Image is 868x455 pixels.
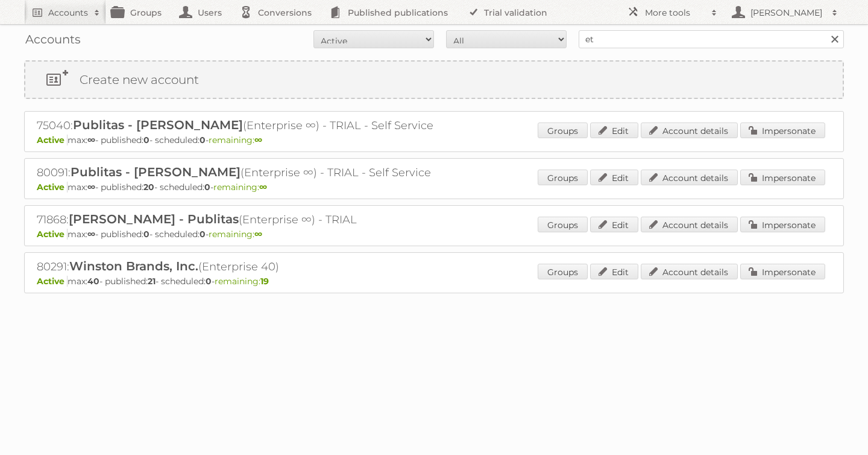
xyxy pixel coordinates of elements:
[747,7,826,19] h2: [PERSON_NAME]
[215,276,269,287] span: remaining:
[590,122,638,138] a: Edit
[69,212,239,226] span: [PERSON_NAME] - Publitas
[590,264,638,279] a: Edit
[209,229,262,240] span: remaining:
[143,229,149,240] strong: 0
[37,135,68,145] span: Active
[48,7,88,19] h2: Accounts
[87,182,95,192] strong: ∞
[538,170,588,185] a: Groups
[37,135,831,145] p: max: - published: - scheduled: -
[590,170,638,185] a: Edit
[740,217,825,232] a: Impersonate
[538,217,588,232] a: Groups
[740,122,825,138] a: Impersonate
[206,276,212,287] strong: 0
[590,217,638,232] a: Edit
[641,122,738,138] a: Account details
[37,212,459,227] h2: 71868: (Enterprise ∞) - TRIAL
[538,264,588,279] a: Groups
[37,276,68,287] span: Active
[87,135,95,145] strong: ∞
[209,135,262,145] span: remaining:
[645,7,705,19] h2: More tools
[37,118,459,133] h2: 75040: (Enterprise ∞) - TRIAL - Self Service
[73,118,243,132] span: Publitas - [PERSON_NAME]
[148,276,156,287] strong: 21
[37,229,831,240] p: max: - published: - scheduled: -
[740,170,825,185] a: Impersonate
[25,62,843,98] a: Create new account
[87,229,95,240] strong: ∞
[143,135,149,145] strong: 0
[37,259,459,275] h2: 80291: (Enterprise 40)
[641,170,738,185] a: Account details
[254,229,262,240] strong: ∞
[69,259,198,273] span: Winston Brands, Inc.
[37,229,68,240] span: Active
[37,182,68,192] span: Active
[259,182,267,192] strong: ∞
[71,165,241,179] span: Publitas - [PERSON_NAME]
[260,276,269,287] strong: 19
[641,264,738,279] a: Account details
[37,165,459,180] h2: 80091: (Enterprise ∞) - TRIAL - Self Service
[740,264,825,279] a: Impersonate
[200,135,206,145] strong: 0
[143,182,154,192] strong: 20
[200,229,206,240] strong: 0
[641,217,738,232] a: Account details
[254,135,262,145] strong: ∞
[37,182,831,192] p: max: - published: - scheduled: -
[204,182,210,192] strong: 0
[213,182,267,192] span: remaining:
[538,122,588,138] a: Groups
[87,276,99,287] strong: 40
[37,276,831,287] p: max: - published: - scheduled: -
